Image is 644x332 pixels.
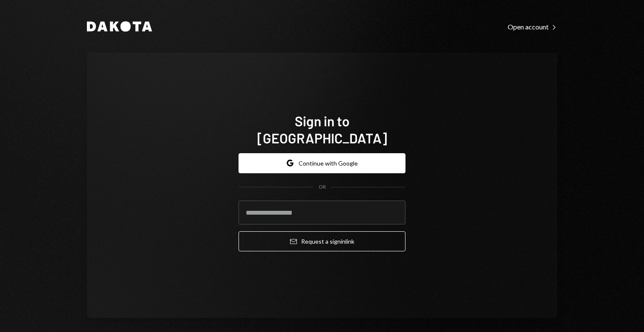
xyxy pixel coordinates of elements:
a: Open account [508,22,557,31]
button: Continue with Google [239,153,405,173]
button: Request a signinlink [239,231,405,251]
h1: Sign in to [GEOGRAPHIC_DATA] [239,112,405,146]
div: OR [319,183,326,191]
div: Open account [508,23,557,31]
